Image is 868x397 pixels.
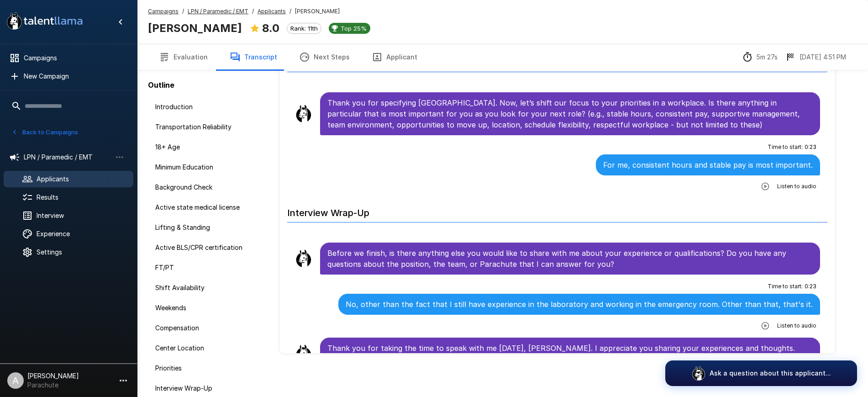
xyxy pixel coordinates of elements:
span: Active BLS/CPR certification [155,243,247,252]
button: Transcript [219,44,288,70]
u: LPN / Paramedic / EMT [188,8,248,15]
div: The time between starting and completing the interview [742,52,778,63]
button: Ask a question about this applicant... [665,360,857,386]
span: / [289,7,291,16]
img: llama_clean.png [295,105,313,123]
button: Applicant [361,44,428,70]
span: 0 : 23 [805,282,816,291]
div: Active BLS/CPR certification [148,239,254,256]
span: Shift Availability [155,283,247,292]
b: Outline [148,80,174,90]
span: Listen to audio [777,321,816,330]
span: Active state medical license [155,203,247,212]
p: 5m 27s [757,53,778,62]
span: Introduction [155,102,247,111]
img: llama_clean.png [295,249,313,268]
span: 0 : 23 [805,143,816,152]
span: Weekends [155,303,247,312]
div: Center Location [148,340,254,356]
b: [PERSON_NAME] [148,21,242,35]
p: Ask a question about this applicant... [710,369,831,378]
span: Time to start : [768,143,803,152]
div: Minimum Education [148,159,254,175]
p: No, other than the fact that I still have experience in the laboratory and working in the emergen... [346,299,813,310]
span: Transportation Reliability [155,122,247,132]
p: For me, consistent hours and stable pay is most important. [603,159,813,170]
img: logo_glasses@2x.png [691,366,706,381]
p: Thank you for specifying [GEOGRAPHIC_DATA]. Now, let’s shift our focus to your priorities in a wo... [327,97,813,130]
div: Lifting & Standing [148,219,254,236]
span: Listen to audio [777,182,816,191]
u: Applicants [258,8,286,15]
span: 18+ Age [155,143,247,152]
button: Next Steps [288,44,361,70]
div: Introduction [148,99,254,115]
u: Campaigns [148,8,179,15]
span: Time to start : [768,282,803,291]
p: Thank you for taking the time to speak with me [DATE], [PERSON_NAME]. I appreciate you sharing yo... [327,343,813,365]
div: Compensation [148,320,254,336]
img: llama_clean.png [295,344,313,363]
span: FT/PT [155,263,247,272]
p: [DATE] 4:51 PM [800,53,846,62]
h6: Interview Wrap-Up [287,198,828,222]
span: Background Check [155,183,247,192]
div: Transportation Reliability [148,119,254,135]
span: Compensation [155,323,247,333]
button: Evaluation [148,44,219,70]
span: Minimum Education [155,163,247,172]
span: Rank: 11th [287,25,321,32]
span: / [182,7,184,16]
span: Top 25% [337,25,370,32]
b: 8.0 [262,21,279,35]
div: FT/PT [148,259,254,276]
span: / [252,7,254,16]
div: Weekends [148,300,254,316]
div: Active state medical license [148,199,254,216]
span: [PERSON_NAME] [295,7,340,16]
div: Shift Availability [148,280,254,296]
p: Before we finish, is there anything else you would like to share with me about your experience or... [327,248,813,270]
div: 18+ Age [148,139,254,155]
span: Lifting & Standing [155,223,247,232]
div: Background Check [148,179,254,196]
div: The date and time when the interview was completed [785,52,846,63]
span: Center Location [155,344,247,353]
